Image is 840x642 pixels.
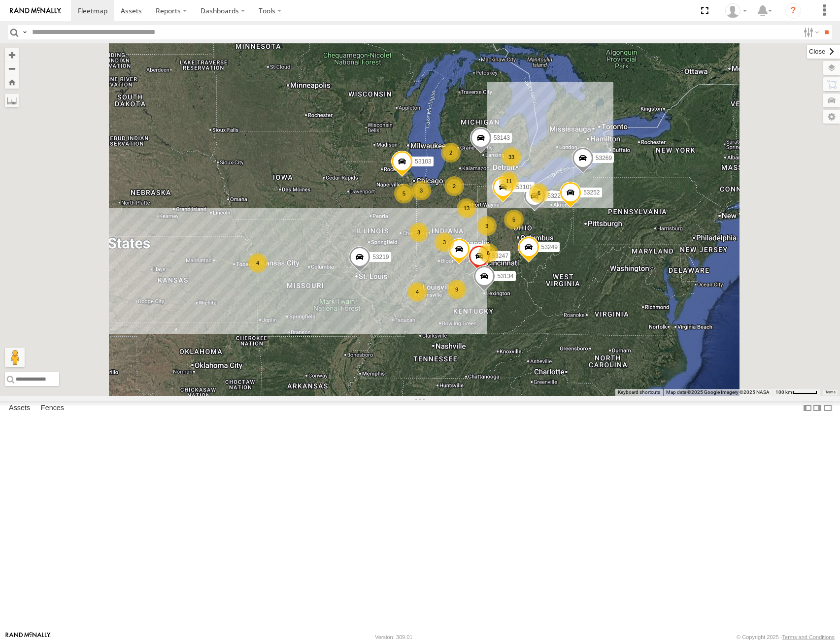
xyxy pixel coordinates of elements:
[722,3,750,18] div: Miky Transport
[5,348,25,367] button: Drag Pegman onto the map to open Street View
[477,216,497,236] div: 3
[5,632,51,642] a: Visit our Website
[441,143,461,162] div: 2
[547,193,564,199] span: 53225
[444,176,464,196] div: 2
[447,280,467,299] div: 9
[773,389,820,396] button: Map Scale: 100 km per 47 pixels
[415,159,431,165] span: 53103
[409,223,429,242] div: 3
[785,3,801,19] i: ?
[5,94,19,107] label: Measure
[516,184,532,191] span: 53101
[36,401,69,415] label: Fences
[504,210,524,229] div: 5
[248,253,268,273] div: 4
[10,7,61,14] img: rand-logo.svg
[5,75,19,89] button: Zoom Home
[4,401,35,415] label: Assets
[407,282,427,302] div: 4
[618,389,660,396] button: Keyboard shortcuts
[372,254,389,260] span: 53219
[499,171,519,191] div: 11
[825,390,836,394] a: Terms (opens in new tab)
[497,273,513,280] span: 53134
[5,48,19,62] button: Zoom in
[595,155,611,162] span: 53269
[823,110,840,124] label: Map Settings
[823,401,833,416] label: Hide Summary Table
[812,401,822,416] label: Dock Summary Table to the Right
[737,634,835,640] div: © Copyright 2025 -
[492,253,508,259] span: 53247
[803,401,812,416] label: Dock Summary Table to the Left
[782,634,835,640] a: Terms and Conditions
[493,134,509,141] span: 53143
[666,389,770,395] span: Map data ©2025 Google Imagery ©2025 NASA
[21,25,29,39] label: Search Query
[5,62,19,75] button: Zoom out
[457,198,476,218] div: 13
[529,183,549,203] div: 6
[478,243,498,263] div: 6
[375,634,412,640] div: Version: 309.01
[800,25,821,39] label: Search Filter Options
[394,184,414,203] div: 5
[583,189,600,196] span: 53252
[502,147,521,167] div: 33
[541,244,557,251] span: 53249
[775,389,792,395] span: 100 km
[411,181,431,200] div: 3
[435,232,454,252] div: 3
